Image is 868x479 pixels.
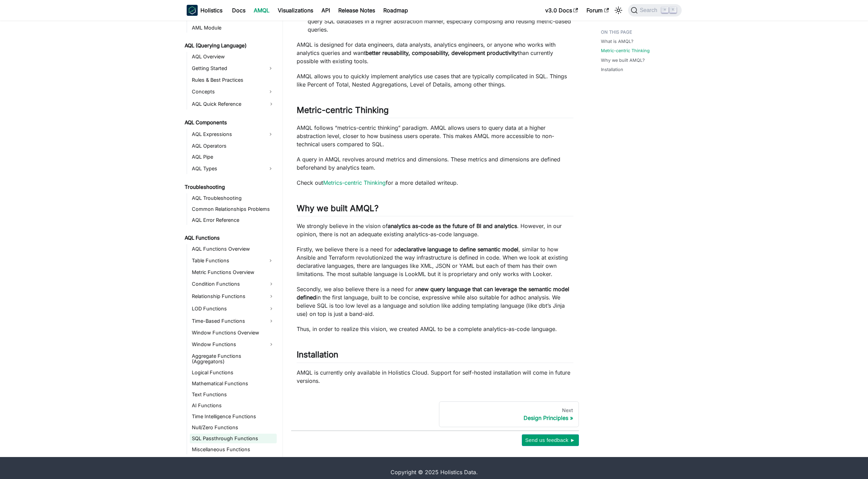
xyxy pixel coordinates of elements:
div: Copyright © 2025 Holistics Data. [216,468,653,476]
a: Metrics-centric Thinking [323,179,386,186]
a: Metric Functions Overview [190,267,277,277]
a: Docs [228,5,250,16]
a: Common Relationships Problems [190,204,277,214]
p: Thus, in order to realize this vision, we created AMQL to be a complete analytics-as-code language. [297,325,573,333]
a: Why we built AMQL? [601,57,645,64]
p: We strongly believe in the vision of . However, in our opinion, there is not an adequate existing... [297,222,573,238]
a: Table Functions [190,255,264,266]
a: AQL Pipe [190,152,277,162]
a: Aggregate Functions (Aggregators) [190,351,277,366]
a: Concepts [190,86,264,97]
button: Send us feedback ► [522,434,579,446]
a: Mathematical Functions [190,379,277,388]
a: Condition Functions [190,278,277,289]
a: Roadmap [379,5,412,16]
a: Metric-centric Thinking [601,47,650,54]
a: Installation [601,66,623,73]
a: Time-Based Functions [190,316,277,327]
a: AMQL [250,5,274,16]
a: API [317,5,334,16]
a: Window Functions Overview [190,328,277,338]
button: Search (Command+K) [628,4,681,16]
a: Getting Started [190,63,264,74]
button: Expand sidebar category 'AQL Expressions' [264,129,277,140]
p: AMQL is designed for data engineers, data analysts, analytics engineers, or anyone who works with... [297,41,573,65]
a: Logical Functions [190,368,277,377]
button: Expand sidebar category 'Concepts' [264,86,277,97]
a: Forum [582,5,613,16]
strong: new query language that can leverage the semantic model defined [297,286,569,301]
b: Holistics [200,6,222,14]
a: AQL Components [183,118,277,127]
a: AQL Quick Reference [190,99,277,110]
a: AI Functions [190,401,277,410]
a: AQL Troubleshooting [190,193,277,203]
p: Check out for a more detailed writeup. [297,179,573,187]
a: AQL Types [190,163,264,174]
a: Release Notes [334,5,379,16]
a: SQL Passthrough Functions [190,434,277,443]
a: Visualizations [274,5,317,16]
a: Relationship Functions [190,291,277,302]
p: Secondly, we also believe there is a need for a in the first language, built to be concise, expre... [297,285,573,318]
h2: Metric-centric Thinking [297,105,573,118]
p: AMQL allows you to quickly implement analytics use cases that are typically complicated in SQL. T... [297,72,573,89]
button: Switch between dark and light mode (currently light mode) [613,5,624,16]
strong: declarative language to define semantic model [397,246,518,253]
button: Expand sidebar category 'Getting Started' [264,63,277,74]
a: v3.0 Docs [541,5,582,16]
kbd: K [670,7,677,13]
span: Send us feedback ► [525,436,575,445]
a: AQL Operators [190,141,277,151]
div: Next [445,407,573,413]
button: Expand sidebar category 'Table Functions' [264,255,277,266]
span: Search [638,7,661,13]
strong: analytics as-code as the future of BI and analytics [388,223,517,229]
div: Design Principles [445,414,573,421]
a: Rules & Best Practices [190,75,277,85]
a: AQL Expressions [190,129,264,140]
a: AQL Functions [183,233,277,243]
a: NextDesign Principles [439,401,579,427]
p: Firstly, we believe there is a need for a , similar to how Ansible and Terraform revolutionized t... [297,245,573,278]
a: AQL Functions Overview [190,244,277,254]
a: AQL Overview [190,52,277,61]
p: AMQL follows “metrics-centric thinking” paradigm. AMQL allows users to query data at a higher abs... [297,124,573,148]
a: AQL (Querying Language) [183,41,277,50]
h2: Installation [297,350,573,363]
a: What is AMQL? [601,38,634,45]
a: Text Functions [190,390,277,399]
a: HolisticsHolistics [187,5,222,16]
a: LOD Functions [190,303,277,314]
p: AMQL is currently only available in Holistics Cloud. Support for self-hosted installation will co... [297,368,573,385]
a: Null/Zero Functions [190,423,277,432]
h2: Why we built AMQL? [297,203,573,216]
a: Troubleshooting [183,182,277,192]
a: AML Module [190,23,277,33]
p: A query in AMQL revolves around metrics and dimensions. These metrics and dimensions are defined ... [297,155,573,172]
strong: better reusability, composability, development productivity [365,49,518,56]
a: Window Functions [190,339,277,350]
a: AQL Error Reference [190,215,277,225]
li: A query language ( ) that leverages data semantic model defined to query SQL databases in a highe... [308,9,573,34]
kbd: ⌘ [661,7,668,13]
button: Expand sidebar category 'AQL Types' [264,163,277,174]
img: Holistics [187,5,198,16]
nav: Docs pages [291,401,579,427]
a: Time Intelligence Functions [190,412,277,421]
a: Miscellaneous Functions [190,445,277,454]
